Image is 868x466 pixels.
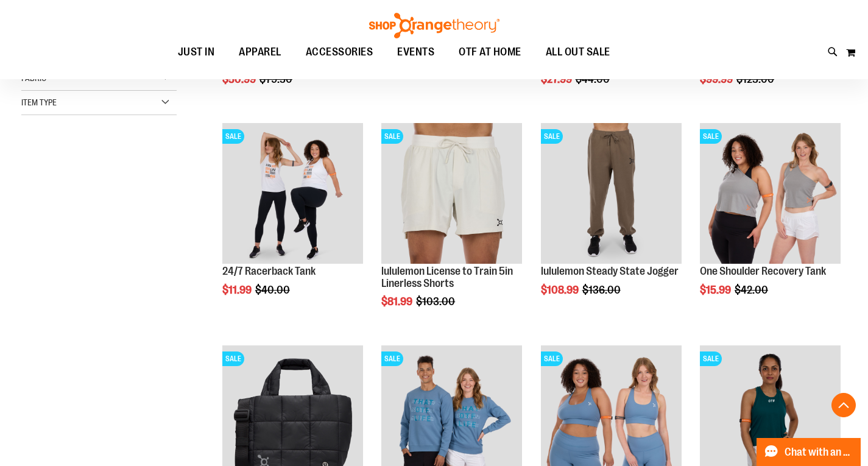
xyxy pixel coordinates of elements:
a: 24/7 Racerback Tank [222,265,316,277]
a: Main view of One Shoulder Recovery TankSALE [700,123,841,266]
span: $79.50 [259,73,294,85]
span: $125.00 [736,73,776,85]
span: $50.99 [222,73,258,85]
span: Chat with an Expert [785,447,853,458]
button: Back To Top [831,393,856,417]
span: $44.00 [576,73,612,85]
span: $108.99 [541,284,580,296]
span: JUST IN [178,38,215,66]
span: $27.99 [541,73,574,85]
span: SALE [222,351,244,366]
img: 24/7 Racerback Tank [222,123,363,264]
span: $136.00 [582,284,623,296]
span: ACCESSORIES [306,38,373,66]
span: SALE [541,129,563,144]
span: $11.99 [222,284,253,296]
div: product [375,117,528,339]
div: product [216,117,369,327]
span: $81.99 [381,295,414,308]
span: SALE [222,129,244,144]
a: lululemon License to Train 5in Linerless ShortsSALE [381,123,522,266]
span: SALE [381,351,403,366]
a: lululemon License to Train 5in Linerless Shorts [381,265,513,289]
img: Shop Orangetheory [367,13,501,38]
span: EVENTS [397,38,434,66]
span: $42.00 [735,284,770,296]
img: lululemon License to Train 5in Linerless Shorts [381,123,522,264]
span: APPAREL [239,38,281,66]
span: $15.99 [700,284,733,296]
a: One Shoulder Recovery Tank [700,265,826,277]
img: lululemon Steady State Jogger [541,123,682,264]
span: OTF AT HOME [459,38,521,66]
span: SALE [541,351,563,366]
span: $99.99 [700,73,735,85]
a: 24/7 Racerback TankSALE [222,123,363,266]
span: ALL OUT SALE [546,38,610,66]
span: SALE [700,129,722,144]
a: lululemon Steady State JoggerSALE [541,123,682,266]
span: $40.00 [255,284,292,296]
div: product [694,117,847,327]
img: Main view of One Shoulder Recovery Tank [700,123,841,264]
button: Chat with an Expert [757,438,861,466]
span: Item Type [21,97,57,107]
span: SALE [700,351,722,366]
span: SALE [381,129,403,144]
div: product [535,117,688,327]
a: lululemon Steady State Jogger [541,265,679,277]
span: $103.00 [416,295,457,308]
